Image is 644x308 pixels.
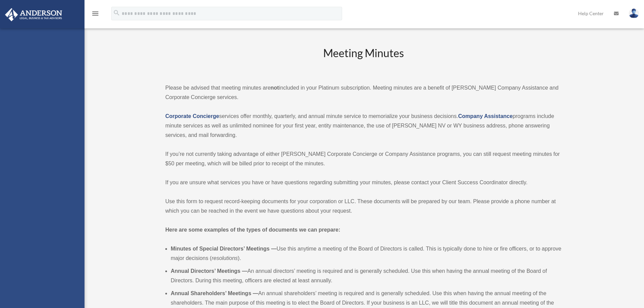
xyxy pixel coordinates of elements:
[171,246,277,252] b: Minutes of Special Directors’ Meetings —
[629,8,639,18] img: User Pic
[171,268,247,274] b: Annual Directors’ Meetings —
[165,83,562,102] p: Please be advised that meeting minutes are included in your Platinum subscription. Meeting minute...
[212,255,238,261] em: resolutions
[91,9,99,18] i: menu
[3,8,64,21] img: Anderson Advisors Platinum Portal
[91,12,99,18] a: menu
[171,266,562,285] li: An annual directors’ meeting is required and is generally scheduled. Use this when having the ann...
[458,113,512,119] a: Company Assistance
[165,149,562,168] p: If you’re not currently taking advantage of either [PERSON_NAME] Corporate Concierge or Company A...
[270,85,279,91] strong: not
[165,112,562,140] p: services offer monthly, quarterly, and annual minute service to memorialize your business decisio...
[165,197,562,216] p: Use this form to request record-keeping documents for your corporation or LLC. These documents wi...
[171,244,562,263] li: Use this anytime a meeting of the Board of Directors is called. This is typically done to hire or...
[165,46,562,74] h2: Meeting Minutes
[165,178,562,187] p: If you are unsure what services you have or have questions regarding submitting your minutes, ple...
[165,113,219,119] a: Corporate Concierge
[171,290,258,296] b: Annual Shareholders’ Meetings —
[113,9,120,17] i: search
[165,227,340,233] strong: Here are some examples of the types of documents we can prepare:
